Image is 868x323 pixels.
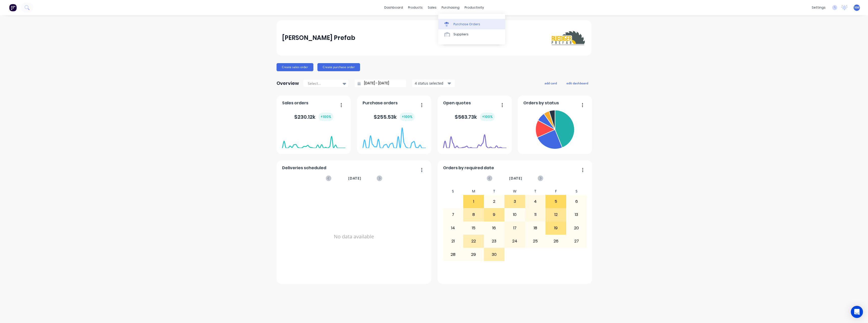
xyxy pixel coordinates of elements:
[566,222,587,234] div: 20
[809,4,828,11] div: settings
[523,100,559,106] span: Orders by status
[566,208,587,221] div: 13
[551,29,586,47] img: Ruediger Prefab
[462,4,486,11] div: productivity
[566,188,587,195] div: S
[443,100,471,106] span: Open quotes
[9,4,17,11] img: Factory
[484,188,505,195] div: T
[504,188,525,195] div: W
[282,100,308,106] span: Sales orders
[546,195,566,208] div: 5
[464,235,484,247] div: 22
[443,208,463,221] div: 7
[443,248,463,261] div: 28
[525,188,546,195] div: T
[438,29,505,39] a: Suppliers
[317,63,360,71] button: Create purchase order
[400,113,415,121] div: + 100 %
[480,113,495,121] div: + 100 %
[464,195,484,208] div: 1
[484,235,504,247] div: 23
[525,208,546,221] div: 11
[546,235,566,247] div: 26
[851,306,863,318] div: Open Intercom Messenger
[453,22,480,27] div: Purchase Orders
[464,248,484,261] div: 29
[484,248,504,261] div: 30
[464,208,484,221] div: 8
[425,4,439,11] div: sales
[525,195,546,208] div: 4
[505,208,525,221] div: 10
[509,176,522,181] span: [DATE]
[282,33,355,43] div: [PERSON_NAME] Prefab
[464,222,484,234] div: 15
[525,222,546,234] div: 18
[453,32,469,37] div: Suppliers
[563,80,591,86] button: edit dashboard
[484,195,504,208] div: 2
[363,100,398,106] span: Purchase orders
[439,4,462,11] div: purchasing
[505,235,525,247] div: 24
[455,113,495,121] div: $ 563.73k
[443,188,464,195] div: S
[382,4,405,11] a: dashboard
[525,235,546,247] div: 25
[546,208,566,221] div: 12
[277,63,313,71] button: Create sales order
[546,188,566,195] div: F
[443,222,463,234] div: 14
[541,80,560,86] button: add card
[294,113,333,121] div: $ 230.12k
[505,195,525,208] div: 3
[443,235,463,247] div: 21
[854,5,859,10] span: NW
[282,188,426,286] div: No data available
[484,222,504,234] div: 16
[484,208,504,221] div: 9
[405,4,425,11] div: products
[546,222,566,234] div: 19
[566,235,587,247] div: 27
[412,80,455,87] button: 4 status selected
[318,113,333,121] div: + 100 %
[505,222,525,234] div: 17
[463,188,484,195] div: M
[443,165,494,171] span: Orders by required date
[348,176,361,181] span: [DATE]
[566,195,587,208] div: 6
[374,113,415,121] div: $ 255.53k
[415,81,447,86] div: 4 status selected
[277,78,299,88] div: Overview
[438,19,505,29] a: Purchase Orders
